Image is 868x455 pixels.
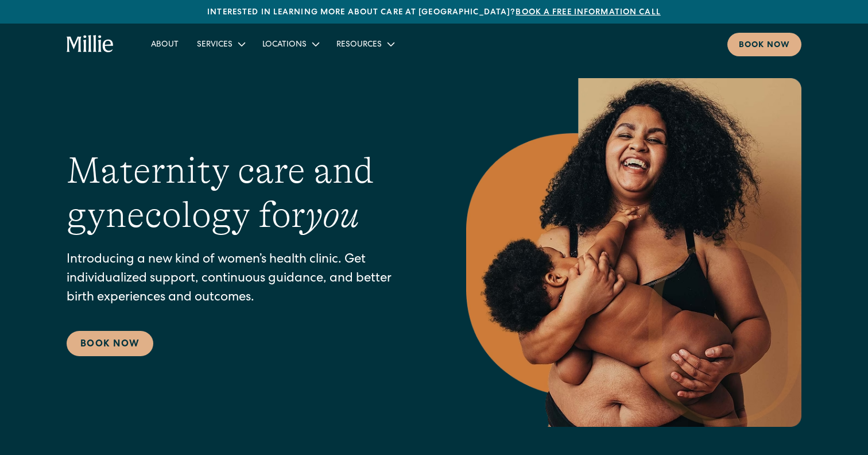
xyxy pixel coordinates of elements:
div: Resources [327,34,402,53]
a: About [142,34,188,53]
img: Smiling mother with her baby in arms, celebrating body positivity and the nurturing bond of postp... [466,78,801,427]
div: Services [197,39,232,51]
p: Introducing a new kind of women’s health clinic. Get individualized support, continuous guidance,... [67,251,420,308]
div: Services [188,34,253,53]
a: Book a free information call [516,9,660,17]
div: Book now [739,40,790,52]
a: home [67,35,114,53]
em: you [305,194,359,236]
div: Locations [253,34,327,53]
a: Book Now [67,331,153,356]
a: Book now [727,33,801,56]
div: Locations [262,39,307,51]
div: Resources [336,39,382,51]
h1: Maternity care and gynecology for [67,149,420,237]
